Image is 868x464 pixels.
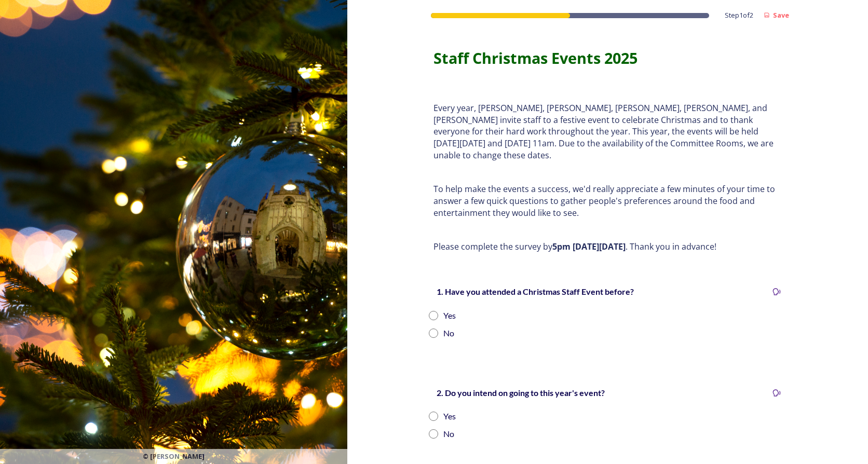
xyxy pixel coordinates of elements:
span: © [PERSON_NAME] [143,452,205,461]
div: Yes [443,410,456,422]
strong: Save [773,10,789,20]
strong: 2. Do you intend on going to this year's event? [437,388,605,398]
span: Step 1 of 2 [725,10,753,20]
p: Please complete the survey by . Thank you in advance! [433,241,781,253]
strong: 1. Have you attended a Christmas Staff Event before? [437,286,634,296]
p: To help make the events a success, we'd really appreciate a few minutes of your time to answer a ... [433,183,781,219]
div: Yes [443,309,456,322]
strong: 5pm [DATE][DATE] [552,241,626,252]
p: Every year, [PERSON_NAME], [PERSON_NAME], [PERSON_NAME], [PERSON_NAME], and [PERSON_NAME] invite ... [433,102,781,161]
div: No [443,428,454,440]
strong: Staff Christmas Events 2025 [433,48,638,68]
div: No [443,327,454,339]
